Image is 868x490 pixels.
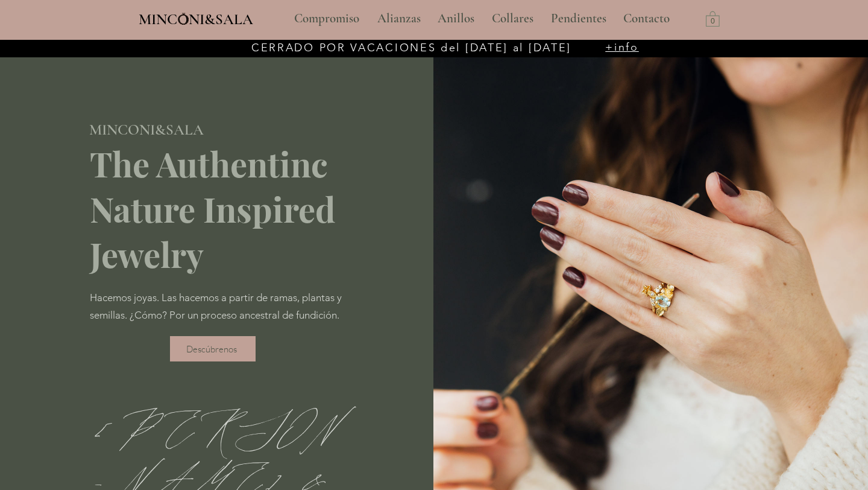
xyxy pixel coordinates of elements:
[614,4,679,34] a: Contacto
[486,4,539,34] p: Collares
[285,4,368,34] a: Compromiso
[483,4,542,34] a: Collares
[178,13,189,25] img: Minconi Sala
[542,4,614,34] a: Pendientes
[368,4,429,34] a: Alianzas
[89,121,204,139] span: MINCONI&SALA
[89,118,204,138] a: MINCONI&SALA
[170,336,256,361] a: Descúbrenos
[139,8,253,28] a: MINCONI&SALA
[186,343,237,355] span: Descúbrenos
[706,10,720,27] a: Carrito con 0 ítems
[711,17,715,26] text: 0
[288,4,365,34] p: Compromiso
[432,4,480,34] p: Anillos
[262,4,703,34] nav: Sitio
[371,4,427,34] p: Alianzas
[429,4,483,34] a: Anillos
[251,41,571,54] span: CERRADO POR VACACIONES del [DATE] al [DATE]
[605,40,639,54] a: +info
[139,10,253,28] span: MINCONI&SALA
[617,4,676,34] p: Contacto
[90,291,342,321] span: Hacemos joyas. Las hacemos a partir de ramas, plantas y semillas. ¿Cómo? Por un proceso ancestral...
[90,141,335,276] span: The Authentinc Nature Inspired Jewelry
[545,4,612,34] p: Pendientes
